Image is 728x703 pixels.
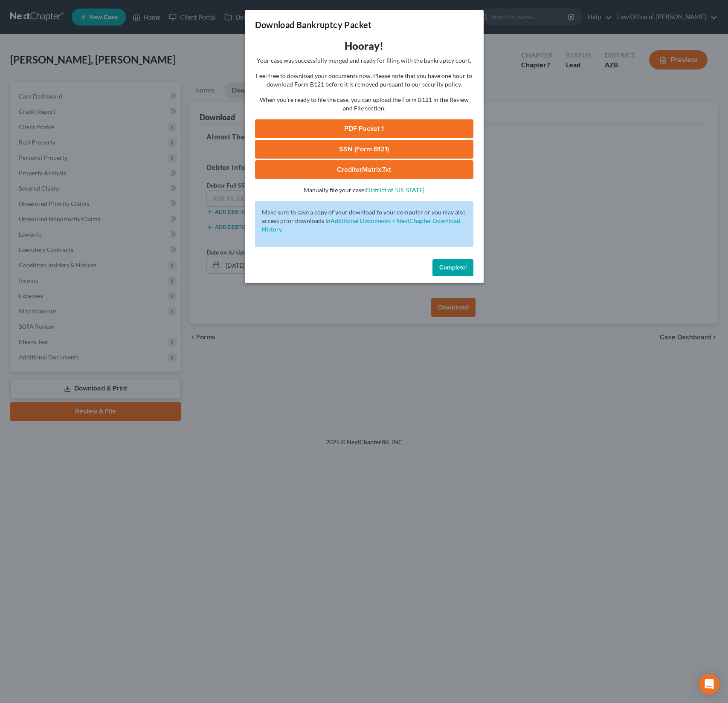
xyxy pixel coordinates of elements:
[366,186,424,194] a: District of [US_STATE]
[262,217,460,233] a: Additional Documents > NextChapter Download History.
[432,259,473,276] button: Complete!
[255,160,473,179] a: CreditorMatrix.txt
[255,119,473,138] a: PDF Packet 1
[255,19,372,31] h3: Download Bankruptcy Packet
[262,208,467,234] p: Make sure to save a copy of your download to your computer or you may also access prior downloads in
[255,140,473,159] a: SSN (Form B121)
[255,72,473,89] p: Feel free to download your documents now. Please note that you have one hour to download Form B12...
[255,95,473,113] p: When you're ready to file the case, you can upload the Form B121 in the Review and File section.
[255,39,473,53] h3: Hooray!
[699,674,719,694] div: Open Intercom Messenger
[255,186,473,194] p: Manually file your case:
[439,264,467,271] span: Complete!
[255,56,473,65] p: Your case was successfully merged and ready for filing with the bankruptcy court.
